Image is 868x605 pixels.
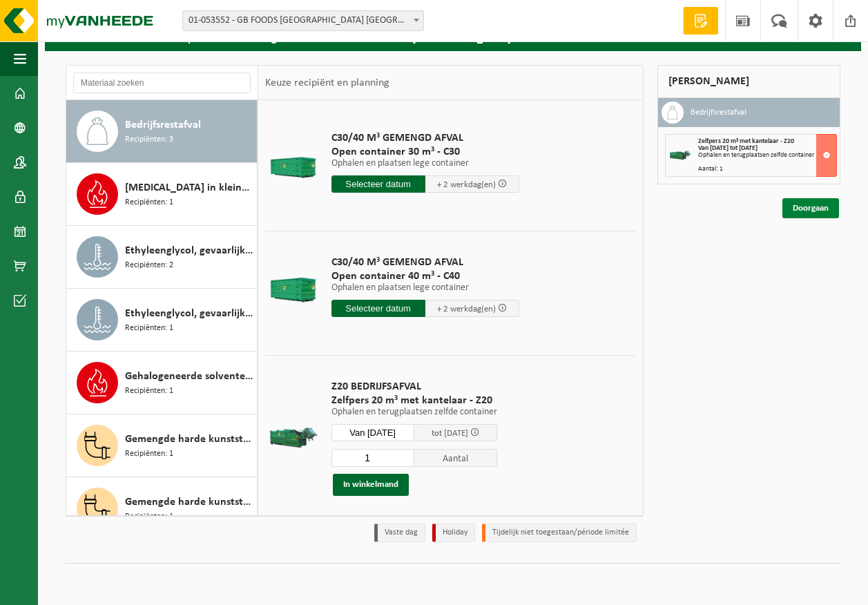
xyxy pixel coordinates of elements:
[125,133,173,146] span: Recipiënten: 3
[782,198,839,218] a: Doorgaan
[698,166,837,173] div: Aantal: 1
[482,524,637,542] li: Tijdelijk niet toegestaan/période limitée
[331,380,497,394] span: Z20 BEDRIJFSAFVAL
[66,414,258,477] button: Gemengde harde kunststoffen (PE en PP), recycleerbaar (industrieel) Recipiënten: 1
[125,385,173,398] span: Recipiënten: 1
[125,368,253,385] span: Gehalogeneerde solventen in IBC
[66,226,258,289] button: Ethyleenglycol, gevaarlijk in 200l Recipiënten: 2
[432,524,475,542] li: Holiday
[125,180,253,196] span: [MEDICAL_DATA] in kleinverpakking
[183,11,423,30] span: 01-053552 - GB FOODS BELGIUM NV - PUURS-SINT-AMANDS
[331,256,519,269] span: C30/40 M³ GEMENGD AFVAL
[125,448,173,461] span: Recipiënten: 1
[125,196,173,209] span: Recipiënten: 1
[331,407,497,417] p: Ophalen en terugplaatsen zelfde container
[698,144,758,152] strong: Van [DATE] tot [DATE]
[331,159,519,169] p: Ophalen en plaatsen lege container
[66,289,258,352] button: Ethyleenglycol, gevaarlijk in IBC Recipiënten: 1
[125,305,253,322] span: Ethyleenglycol, gevaarlijk in IBC
[331,269,519,283] span: Open container 40 m³ - C40
[432,429,468,438] span: tot [DATE]
[331,145,519,159] span: Open container 30 m³ - C30
[66,163,258,226] button: [MEDICAL_DATA] in kleinverpakking Recipiënten: 1
[73,73,251,93] input: Materiaal zoeken
[182,10,424,31] span: 01-053552 - GB FOODS BELGIUM NV - PUURS-SINT-AMANDS
[125,494,253,510] span: Gemengde harde kunststoffen (PE, PP en PVC), recycleerbaar (industrieel)
[66,352,258,414] button: Gehalogeneerde solventen in IBC Recipiënten: 1
[258,66,396,100] div: Keuze recipiënt en planning
[125,242,253,259] span: Ethyleenglycol, gevaarlijk in 200l
[331,300,425,317] input: Selecteer datum
[691,102,746,124] h3: Bedrijfsrestafval
[125,510,173,524] span: Recipiënten: 1
[331,283,519,293] p: Ophalen en plaatsen lege container
[698,137,794,145] span: Zelfpers 20 m³ met kantelaar - Z20
[125,322,173,335] span: Recipiënten: 1
[125,431,253,448] span: Gemengde harde kunststoffen (PE en PP), recycleerbaar (industrieel)
[374,524,425,542] li: Vaste dag
[414,449,497,467] span: Aantal
[125,259,173,272] span: Recipiënten: 2
[66,477,258,540] button: Gemengde harde kunststoffen (PE, PP en PVC), recycleerbaar (industrieel) Recipiënten: 1
[657,65,841,98] div: [PERSON_NAME]
[331,394,497,407] span: Zelfpers 20 m³ met kantelaar - Z20
[437,305,496,314] span: + 2 werkdag(en)
[698,152,837,159] div: Ophalen en terugplaatsen zelfde container
[125,117,201,133] span: Bedrijfsrestafval
[331,175,425,193] input: Selecteer datum
[437,180,496,189] span: + 2 werkdag(en)
[333,474,409,496] button: In winkelmand
[66,100,258,163] button: Bedrijfsrestafval Recipiënten: 3
[331,424,414,441] input: Selecteer datum
[331,131,519,145] span: C30/40 M³ GEMENGD AFVAL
